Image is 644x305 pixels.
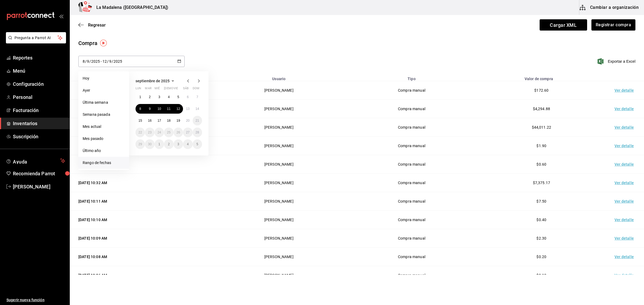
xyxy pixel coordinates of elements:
[136,128,145,137] button: 22 de septiembre de 2025
[78,180,204,185] div: [DATE] 10:32 AM
[149,95,151,99] abbr: 2 de septiembre de 2025
[78,72,129,84] li: Hoy
[6,32,66,43] button: Pregunta a Parrot AI
[158,131,161,134] abbr: 24 de septiembre de 2025
[532,125,551,129] span: $44,011.22
[183,116,192,125] button: 20 de septiembre de 2025
[145,104,154,114] button: 9 de septiembre de 2025
[136,79,170,83] span: septiembre de 2025
[167,107,170,111] abbr: 11 de septiembre de 2025
[177,107,180,111] abbr: 12 de septiembre de 2025
[167,119,170,122] abbr: 18 de septiembre de 2025
[164,139,173,149] button: 2 de octubre de 2025
[78,145,129,157] li: Último año
[148,142,151,146] abbr: 30 de septiembre de 2025
[186,131,189,134] abbr: 27 de septiembre de 2025
[606,81,644,100] td: Ver detalle
[536,218,546,222] span: $0.40
[13,94,65,101] span: Personal
[145,128,154,137] button: 23 de septiembre de 2025
[155,87,160,92] abbr: miércoles
[78,84,129,96] li: Ayer
[196,107,199,111] abbr: 14 de septiembre de 2025
[138,119,142,122] abbr: 15 de septiembre de 2025
[136,116,145,125] button: 15 de septiembre de 2025
[13,170,65,177] span: Recomienda Parrot
[158,142,160,146] abbr: 1 de octubre de 2025
[211,192,347,211] td: [PERSON_NAME]
[136,87,141,92] abbr: lunes
[85,59,87,64] span: /
[136,92,145,102] button: 1 de septiembre de 2025
[13,183,65,190] span: [PERSON_NAME]
[158,107,161,111] abbr: 10 de septiembre de 2025
[177,95,179,99] abbr: 5 de septiembre de 2025
[606,266,644,285] td: Ver detalle
[78,236,204,241] div: [DATE] 10:09 AM
[606,155,644,174] td: Ver detalle
[174,92,183,102] button: 5 de septiembre de 2025
[536,236,546,240] span: $2.30
[211,211,347,229] td: [PERSON_NAME]
[599,58,635,65] button: Exportar a Excel
[78,273,204,278] div: [DATE] 10:06 AM
[174,104,183,114] button: 12 de septiembre de 2025
[536,255,546,259] span: $0.20
[136,104,145,114] button: 8 de septiembre de 2025
[347,211,476,229] td: Compra manual
[347,73,476,81] th: Tipo
[78,23,106,28] button: Regresar
[167,131,170,134] abbr: 25 de septiembre de 2025
[347,248,476,266] td: Compra manual
[155,128,164,137] button: 24 de septiembre de 2025
[148,131,151,134] abbr: 23 de septiembre de 2025
[193,92,202,102] button: 7 de septiembre de 2025
[113,59,122,64] input: Year
[183,92,192,102] button: 6 de septiembre de 2025
[164,104,173,114] button: 11 de septiembre de 2025
[148,119,151,122] abbr: 16 de septiembre de 2025
[13,107,65,114] span: Facturación
[70,73,211,81] th: Fecha y hora
[136,78,176,84] button: septiembre de 2025
[4,39,66,44] a: Pregunta a Parrot AI
[177,119,180,122] abbr: 19 de septiembre de 2025
[174,128,183,137] button: 26 de septiembre de 2025
[193,128,202,137] button: 28 de septiembre de 2025
[347,118,476,137] td: Compra manual
[13,54,65,61] span: Reportes
[211,73,347,81] th: Usuario
[591,19,635,31] button: Registrar compra
[533,107,550,111] span: $4,294.88
[14,35,58,41] span: Pregunta a Parrot AI
[606,174,644,192] td: Ver detalle
[78,96,129,109] li: Última semana
[78,217,204,222] div: [DATE] 10:10 AM
[13,67,65,75] span: Menú
[606,211,644,229] td: Ver detalle
[196,119,199,122] abbr: 21 de septiembre de 2025
[193,116,202,125] button: 21 de septiembre de 2025
[145,139,154,149] button: 30 de septiembre de 2025
[347,229,476,248] td: Compra manual
[155,92,164,102] button: 3 de septiembre de 2025
[177,142,179,146] abbr: 3 de octubre de 2025
[193,104,202,114] button: 14 de septiembre de 2025
[347,155,476,174] td: Compra manual
[91,59,100,64] input: Year
[145,87,151,92] abbr: martes
[112,59,113,64] span: /
[196,142,198,146] abbr: 5 de octubre de 2025
[89,59,91,64] span: /
[88,23,106,28] span: Regresar
[164,92,173,102] button: 4 de septiembre de 2025
[155,104,164,114] button: 10 de septiembre de 2025
[347,192,476,211] td: Compra manual
[536,144,546,148] span: $1.90
[477,73,606,81] th: Valor de compra
[168,142,170,146] abbr: 2 de octubre de 2025
[186,119,189,122] abbr: 20 de septiembre de 2025
[145,92,154,102] button: 2 de septiembre de 2025
[101,59,102,64] span: -
[540,19,587,31] span: Cargar XML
